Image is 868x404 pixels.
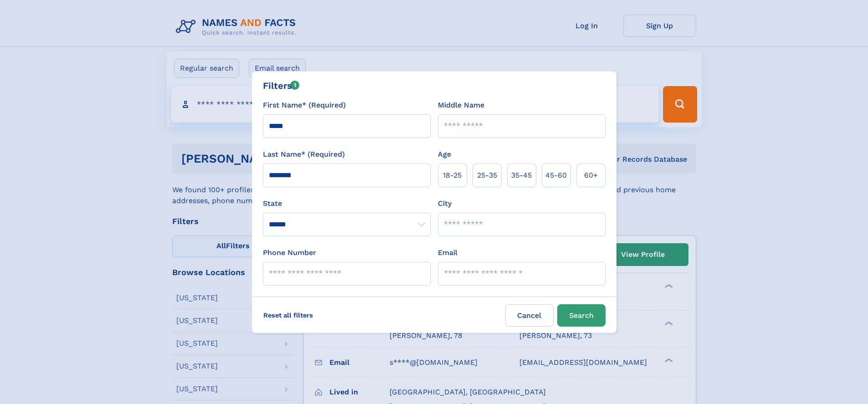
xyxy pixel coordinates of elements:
label: City [438,198,452,209]
div: Filters [263,79,300,92]
label: Cancel [505,304,554,327]
label: Last Name* (Required) [263,149,345,160]
label: Age [438,149,451,160]
span: 18‑25 [443,170,462,181]
label: First Name* (Required) [263,100,346,111]
label: Reset all filters [257,304,319,326]
label: Middle Name [438,100,484,111]
label: Email [438,247,457,258]
label: State [263,198,431,209]
span: 60+ [584,170,598,181]
button: Search [557,304,606,327]
span: 45‑60 [545,170,567,181]
span: 25‑35 [477,170,497,181]
span: 35‑45 [511,170,532,181]
label: Phone Number [263,247,316,258]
